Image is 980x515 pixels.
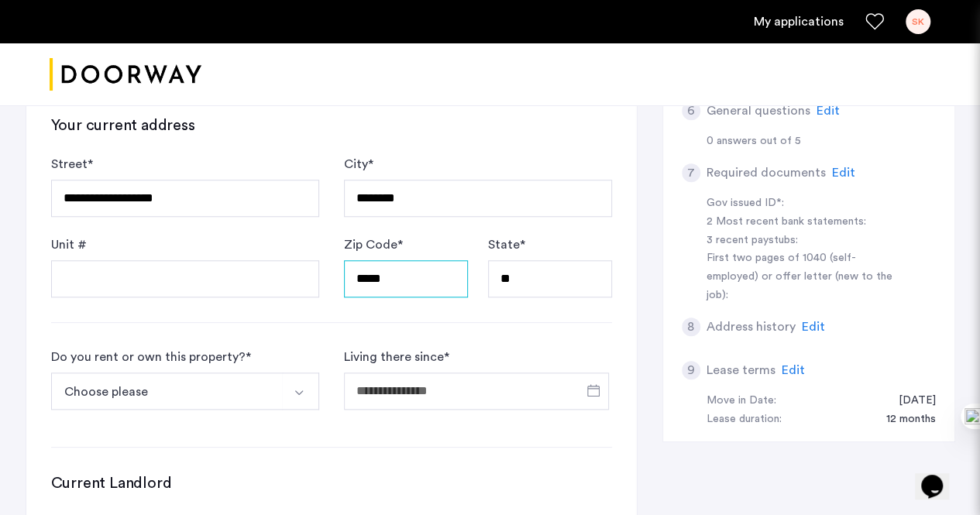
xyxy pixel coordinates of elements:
span: Edit [782,364,805,376]
div: Do you rent or own this property? * [51,348,251,366]
a: Favorites [865,12,884,31]
div: 7 [682,163,700,182]
div: 3 recent paystubs: [707,232,902,250]
div: 2 Most recent bank statements: [707,213,902,232]
label: State * [488,235,525,254]
button: Select option [282,373,319,410]
h5: Required documents [707,163,826,182]
label: Living there since * [344,348,449,366]
div: 8 [682,318,700,336]
label: Street * [51,155,93,173]
div: Lease duration: [707,410,782,429]
div: First two pages of 1040 (self-employed) or offer letter (new to the job): [707,249,902,305]
a: My application [754,12,844,31]
h3: Current Landlord [51,472,612,494]
label: Zip Code * [344,235,403,254]
label: Unit # [51,235,87,254]
button: Open calendar [584,381,603,400]
div: Move in Date: [707,392,776,410]
span: Edit [817,105,840,117]
h5: General questions [707,101,810,120]
span: Edit [802,321,825,333]
h3: Your current address [51,115,612,136]
div: SK [906,9,930,34]
div: 0 answers out of 5 [707,132,936,151]
span: Edit [832,167,855,179]
div: 09/01/2025 [883,392,936,410]
div: 9 [682,361,700,379]
h5: Lease terms [707,361,775,379]
h5: Address history [707,318,796,336]
img: arrow [293,386,305,399]
label: City * [344,155,373,173]
div: 12 months [871,410,936,429]
img: logo [50,46,201,104]
div: Gov issued ID*: [707,194,902,213]
a: Cazamio logo [50,46,201,104]
div: 6 [682,101,700,120]
button: Select option [51,373,283,410]
iframe: chat widget [915,453,965,500]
